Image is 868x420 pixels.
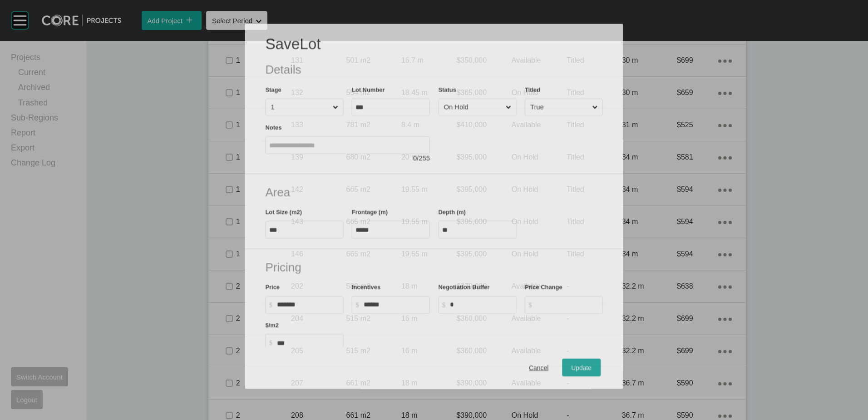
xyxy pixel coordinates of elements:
label: Notes [265,124,281,131]
label: $/m2 [265,321,279,328]
input: On Hold [442,99,504,115]
label: Depth (m) [438,209,465,215]
input: $ [277,339,340,346]
span: Close menu... [331,99,340,115]
tspan: $ [442,301,445,309]
span: Close menu... [590,99,599,115]
input: $ [364,301,426,309]
span: 0 [413,155,417,162]
label: Titled [525,86,540,93]
button: Cancel [520,359,558,376]
span: Close menu... [504,99,513,115]
h2: Area [265,184,603,200]
label: Frontage (m) [352,209,388,215]
label: Lot Size (m2) [265,209,302,215]
input: $ [277,301,340,309]
tspan: $ [269,340,272,347]
label: Stage [265,86,281,93]
input: True [528,99,590,115]
label: Negotiation Buffer [438,284,489,290]
label: Price [265,284,280,290]
label: Incentives [352,284,380,290]
input: $ [537,301,599,309]
input: 1 [269,99,331,115]
h1: Save Lot [265,34,603,55]
h2: Pricing [265,259,603,275]
label: Lot Number [352,86,385,93]
span: Cancel [529,364,548,371]
label: Price Change [525,284,562,290]
tspan: $ [528,301,532,309]
div: / 255 [265,154,430,164]
button: Update [562,359,601,376]
tspan: $ [355,301,359,309]
h2: Details [265,62,603,78]
span: Update [571,364,592,371]
tspan: $ [269,301,272,309]
label: Status [438,86,456,93]
input: $ [450,301,513,309]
